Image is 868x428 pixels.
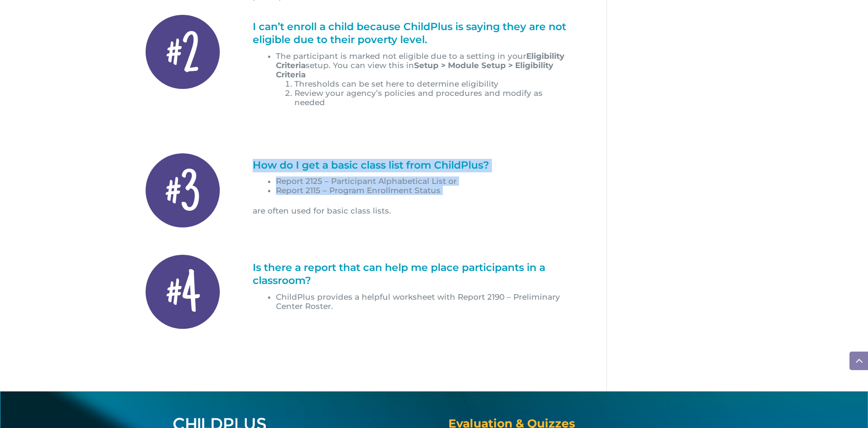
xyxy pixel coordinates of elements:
h1: Is there a report that can help me place participants in a classroom? [253,261,574,292]
li: Review your agency’s policies and procedures and modify as needed [294,88,574,107]
li: Report 2125 – Participant Alphabetical List or [276,176,574,186]
div: #2 [146,15,220,89]
strong: Eligibility Criteria [276,51,564,70]
div: #3 [146,153,220,227]
li: ChildPlus provides a helpful worksheet with Report 2190 – Preliminary Center Roster. [276,292,574,311]
li: Thresholds can be set here to determine eligibility [294,79,574,88]
h1: I can’t enroll a child because ChildPlus is saying they are not eligible due to their poverty level. [253,20,574,51]
div: #4 [146,255,220,329]
p: are often used for basic class lists. [253,206,574,217]
strong: Setup > Module Setup > Eligibility Criteria [276,61,553,79]
li: Report 2115 – Program Enrollment Status [276,186,574,195]
h1: How do I get a basic class list from ChildPlus? [253,159,574,177]
li: The participant is marked not eligible due to a setting in your setup. You can view this in [276,51,574,118]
